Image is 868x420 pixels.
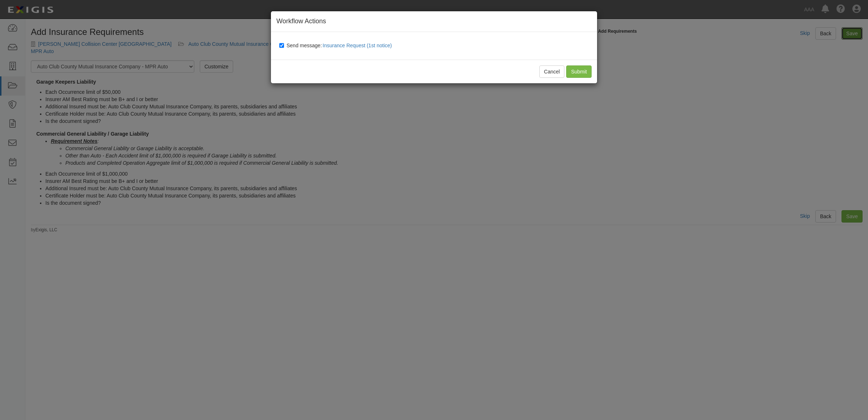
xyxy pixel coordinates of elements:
input: Send message:Insurance Request (1st notice) [279,43,284,48]
span: Send message: [287,43,395,48]
h4: Workflow Actions [276,17,592,26]
span: Insurance Request (1st notice) [323,43,392,48]
input: Submit [566,65,592,78]
button: Send message: [322,41,395,50]
button: Cancel [539,65,565,78]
